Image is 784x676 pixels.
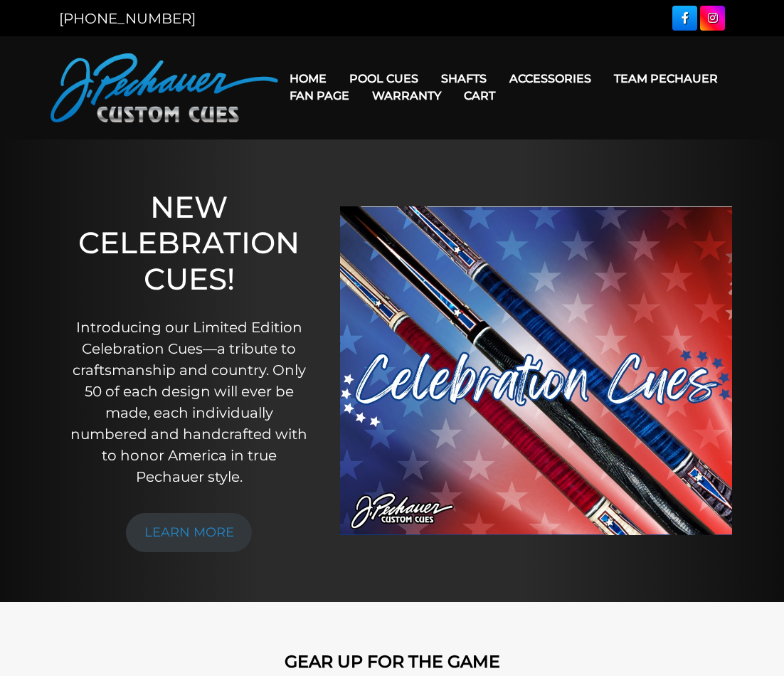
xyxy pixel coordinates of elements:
[430,60,498,97] a: Shafts
[285,651,500,672] strong: GEAR UP FOR THE GAME
[126,513,253,552] a: LEARN MORE
[603,60,729,97] a: Team Pechauer
[51,53,278,122] img: Pechauer Custom Cues
[66,317,312,487] p: Introducing our Limited Edition Celebration Cues—a tribute to craftsmanship and country. Only 50 ...
[361,78,452,114] a: Warranty
[66,189,312,297] h1: NEW CELEBRATION CUES!
[338,60,430,97] a: Pool Cues
[278,60,338,97] a: Home
[278,78,361,114] a: Fan Page
[452,78,507,114] a: Cart
[498,60,603,97] a: Accessories
[59,10,196,27] a: [PHONE_NUMBER]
